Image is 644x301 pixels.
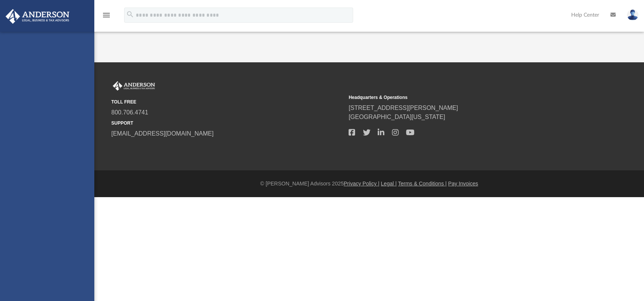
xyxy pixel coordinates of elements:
a: [EMAIL_ADDRESS][DOMAIN_NAME] [111,130,214,137]
img: Anderson Advisors Platinum Portal [111,81,157,91]
a: Pay Invoices [448,181,478,187]
small: TOLL FREE [111,99,343,105]
small: SUPPORT [111,120,343,127]
i: menu [102,11,111,20]
a: Legal | [381,181,397,187]
small: Headquarters & Operations [349,94,581,101]
i: search [126,10,134,19]
a: [STREET_ADDRESS][PERSON_NAME] [349,105,458,111]
a: menu [102,14,111,20]
a: Privacy Policy | [344,181,380,187]
a: 800.706.4741 [111,109,148,116]
img: User Pic [627,9,638,20]
a: [GEOGRAPHIC_DATA][US_STATE] [349,114,445,120]
a: Terms & Conditions | [398,181,447,187]
div: © [PERSON_NAME] Advisors 2025 [94,180,644,188]
img: Anderson Advisors Platinum Portal [3,9,72,24]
